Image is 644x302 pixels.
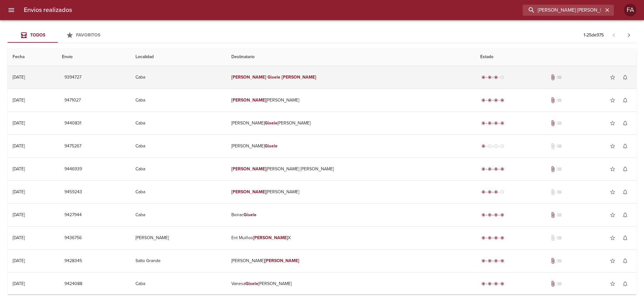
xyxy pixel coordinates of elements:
span: radio_button_checked [482,144,485,148]
input: buscar [523,5,603,16]
button: Agregar a favoritos [606,140,619,152]
span: radio_button_checked [500,121,504,125]
span: Tiene documentos adjuntos [550,281,556,287]
button: Agregar a favoritos [606,209,619,221]
button: Agregar a favoritos [606,186,619,198]
span: radio_button_checked [488,121,492,125]
span: star_border [609,212,616,218]
span: Tiene documentos adjuntos [550,97,556,103]
span: No tiene documentos adjuntos [550,189,556,195]
span: Tiene documentos adjuntos [550,120,556,126]
span: radio_button_unchecked [494,144,498,148]
div: En viaje [480,74,505,80]
span: 9424088 [64,280,82,288]
div: Entregado [480,258,505,264]
span: radio_button_checked [500,259,504,263]
th: Envio [57,48,130,66]
div: Entregado [480,166,505,172]
div: [DATE] [13,189,25,195]
button: Agregar a favoritos [606,94,619,107]
td: Caba [130,112,226,135]
span: star_border [609,74,616,80]
p: 1 - 25 de 975 [584,32,604,38]
span: star_border [609,97,616,103]
em: [PERSON_NAME] [231,189,266,195]
span: No tiene documentos adjuntos [550,235,556,241]
span: radio_button_checked [482,121,485,125]
span: No tiene pedido asociado [556,281,562,287]
span: notifications_none [622,143,628,149]
span: notifications_none [622,120,628,126]
button: 9471027 [62,95,83,106]
button: 9428345 [62,255,85,267]
div: [DATE] [13,143,25,149]
td: [PERSON_NAME] [130,227,226,249]
span: radio_button_checked [482,213,485,217]
em: Gisele [265,143,278,149]
div: [DATE] [13,258,25,263]
span: radio_button_unchecked [488,144,492,148]
span: notifications_none [622,281,628,287]
button: 9436756 [62,232,84,244]
span: radio_button_checked [494,236,498,240]
div: En viaje [480,189,505,195]
span: radio_button_checked [482,98,485,102]
td: Caba [130,89,226,112]
span: Favoritos [76,32,100,38]
td: Caba [130,204,226,226]
div: Tabs Envios [8,28,108,43]
span: Tiene documentos adjuntos [550,74,556,80]
span: notifications_none [622,74,628,80]
span: radio_button_checked [488,75,492,79]
span: radio_button_checked [494,75,498,79]
span: No tiene pedido asociado [556,97,562,103]
span: radio_button_checked [500,213,504,217]
button: 9440831 [62,118,84,129]
button: Activar notificaciones [619,71,631,84]
em: Gisele [267,74,280,80]
span: notifications_none [622,258,628,264]
span: radio_button_unchecked [500,144,504,148]
em: Gisele [265,120,278,126]
div: [DATE] [13,74,25,80]
em: [PERSON_NAME] [231,166,266,172]
span: notifications_none [622,189,628,195]
span: notifications_none [622,166,628,172]
td: Beirac [226,204,475,226]
td: [PERSON_NAME] [226,181,475,203]
button: Agregar a favoritos [606,163,619,175]
span: radio_button_checked [488,282,492,286]
div: [DATE] [13,281,25,286]
span: radio_button_checked [482,167,485,171]
td: [PERSON_NAME] [PERSON_NAME] [226,158,475,180]
span: radio_button_checked [500,236,504,240]
div: Entregado [480,120,505,126]
div: [DATE] [13,235,25,240]
h6: Envios realizados [24,5,72,15]
div: Entregado [480,235,505,241]
span: radio_button_checked [488,213,492,217]
span: No tiene pedido asociado [556,235,562,241]
button: 9446939 [62,163,85,175]
span: star_border [609,258,616,264]
button: Agregar a favoritos [606,117,619,129]
button: Activar notificaciones [619,277,631,290]
span: Pagina anterior [606,32,621,38]
em: [PERSON_NAME] [231,97,266,103]
span: radio_button_checked [488,98,492,102]
span: radio_button_checked [494,213,498,217]
span: Tiene documentos adjuntos [550,166,556,172]
span: radio_button_checked [494,121,498,125]
span: radio_button_checked [494,259,498,263]
span: No tiene pedido asociado [556,120,562,126]
div: Entregado [480,212,505,218]
span: notifications_none [622,97,628,103]
th: Estado [475,48,636,66]
button: Activar notificaciones [619,94,631,107]
th: Fecha [8,48,57,66]
button: Agregar a favoritos [606,71,619,84]
span: radio_button_checked [500,282,504,286]
span: Pagina siguiente [621,28,636,43]
span: star_border [609,166,616,172]
span: radio_button_checked [482,190,485,194]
